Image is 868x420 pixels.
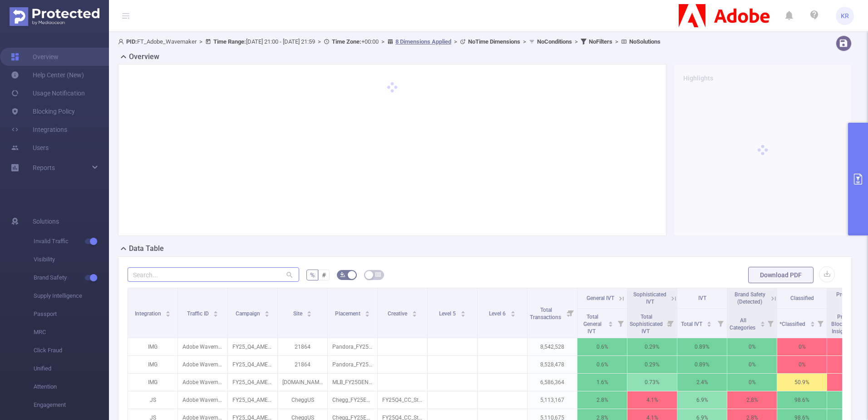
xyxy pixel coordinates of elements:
p: 0.29% [627,356,677,373]
a: Integrations [11,120,67,139]
i: icon: caret-up [365,310,370,312]
span: > [572,38,581,45]
span: Total IVT [681,321,704,327]
div: Sort [608,320,613,325]
span: > [197,38,205,45]
div: Sort [165,310,171,315]
p: IMG [128,374,178,391]
i: Filter menu [764,309,777,338]
p: Adobe Wavemaker WW [15091] [178,374,227,391]
i: Filter menu [564,288,577,338]
span: Classified [790,295,814,301]
i: icon: caret-up [608,320,613,323]
b: Time Zone: [332,38,361,45]
p: 21864 [278,356,327,373]
p: 0% [727,356,777,373]
span: *Classified [779,321,807,327]
p: 0.29% [627,338,677,355]
p: CheggUS [278,391,327,409]
i: icon: caret-up [510,310,515,312]
p: MLB_FY25GEN_CTX_Display-Express-Banner-NA_US_CROSS_BAN_1x1_HaloAudience_AdobeBanner_Display_MLB_A... [328,374,377,391]
i: icon: caret-down [213,313,218,316]
p: 0% [777,356,827,373]
span: Solutions [33,212,59,230]
i: icon: bg-colors [340,272,345,277]
i: icon: caret-up [412,310,417,312]
p: Adobe Wavemaker WW [15091] [178,338,227,355]
i: icon: caret-down [166,313,171,316]
span: Unified [34,360,109,378]
p: 4.1% [627,391,677,409]
a: Overview [11,48,59,66]
div: Sort [810,320,815,325]
b: No Time Dimensions [468,38,520,45]
span: Level 6 [489,310,507,317]
i: icon: caret-down [412,313,417,316]
p: Pandora_FY25CC_CTX_Audio-Express-QuickAndEasy-30s_US_MOB_Audio_1x1_BusinessUsers_25-54BusinessUse... [328,338,377,355]
p: FY25_Q4_AMER_Creative_AdobeExpress_Awareness_Discover_ASY_CRE_183_Digital [287518] [228,356,277,373]
i: icon: caret-up [760,320,765,323]
p: FY25Q4_CC_Student_STE_us_en_StudentMade-[PERSON_NAME]-NA_ST_300x250_NA_LearnMore_NA.jpg [5549044] [378,391,427,409]
h2: Overview [129,51,159,62]
p: 8,528,478 [528,356,577,373]
p: Adobe Wavemaker WW [15091] [178,391,227,409]
p: FY25_Q4_AMER_Creative_SportsMLB_Awareness_Discover_ASY_GEN_76_Digital [285730] [228,374,277,391]
i: icon: caret-up [265,310,270,312]
span: > [379,38,387,45]
p: IMG [128,338,178,355]
p: FY25_Q4_AMER_Creative_STEDiscover_Awareness_Discover_ASY_CRE_185_Digital [287666] [228,391,277,409]
span: Click Fraud [34,341,109,360]
div: Sort [306,310,312,315]
div: Sort [460,310,466,315]
img: Protected Media [10,7,99,26]
i: icon: caret-up [707,320,712,323]
i: icon: caret-down [608,323,613,326]
i: icon: caret-down [810,323,815,326]
span: > [612,38,621,45]
i: icon: caret-up [166,310,171,312]
span: Passport [34,305,109,323]
span: Attention [34,378,109,396]
p: Pandora_FY25CC_CTX_Audio-Express-GoBig-30s_US_MOB_Audio_1x1_BusinessUsers_25-54BusinessUsersSFNY_... [328,356,377,373]
p: 2.4% [677,374,727,391]
p: 6.9% [677,391,727,409]
a: Usage Notification [11,84,85,102]
span: Engagement [34,396,109,414]
p: Adobe Wavemaker WW [15091] [178,356,227,373]
span: Total General IVT [583,314,602,335]
i: icon: caret-down [365,313,370,316]
h2: Data Table [129,243,164,254]
i: icon: caret-down [707,323,712,326]
p: 0.73% [627,374,677,391]
p: 0.6% [577,356,627,373]
p: 6,586,364 [528,374,577,391]
span: Traffic ID [187,310,210,317]
span: % [310,271,315,279]
i: icon: caret-up [307,310,312,312]
a: Reports [33,159,55,177]
p: 2.8% [577,391,627,409]
span: Visibility [34,250,109,269]
p: 8,542,528 [528,338,577,355]
p: 1.6% [577,374,627,391]
span: Pre-Blocking Insights [831,314,853,335]
a: Users [11,139,49,157]
p: 0% [777,338,827,355]
p: 21864 [278,338,327,355]
span: Supply Intelligence [34,287,109,305]
i: icon: caret-up [810,320,815,323]
p: 50.9% [777,374,827,391]
span: Sophisticated IVT [633,291,666,305]
i: Filter menu [664,309,677,338]
i: icon: caret-up [460,310,465,312]
p: FY25_Q4_AMER_Creative_AdobeExpress_Awareness_Discover_ASY_CRE_183_Digital [287518] [228,338,277,355]
span: > [451,38,460,45]
i: icon: table [375,272,381,277]
b: No Solutions [629,38,661,45]
b: Time Range: [213,38,246,45]
div: Sort [365,310,370,315]
span: Creative [388,310,409,317]
i: Filter menu [714,309,727,338]
span: FT_Adobe_Wavemaker [DATE] 21:00 - [DATE] 21:59 +00:00 [118,38,661,45]
span: Integration [135,310,163,317]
